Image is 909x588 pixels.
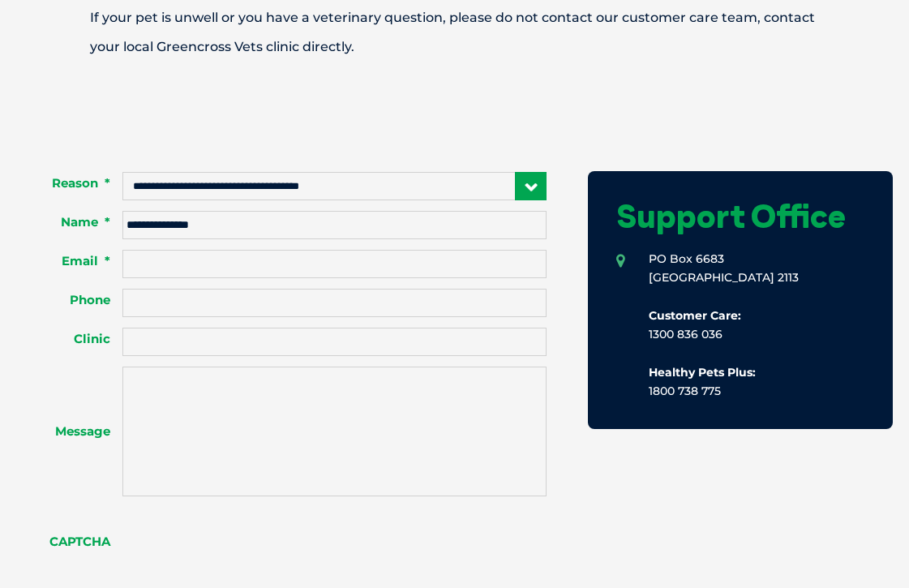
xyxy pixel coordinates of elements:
label: Phone [16,292,122,308]
label: Clinic [16,331,122,347]
li: PO Box 6683 [GEOGRAPHIC_DATA] 2113 1300 836 036 1800 738 775 [616,250,864,401]
label: CAPTCHA [16,534,122,550]
h1: Support Office [616,200,864,232]
b: Healthy Pets Plus: [649,365,756,380]
b: Customer Care: [649,308,741,323]
iframe: reCAPTCHA [122,513,369,576]
label: Reason [16,175,122,191]
label: Name [16,214,122,230]
label: Email [16,253,122,269]
p: If your pet is unwell or you have a veterinary question, please do not contact our customer care ... [33,3,877,62]
label: Message [16,423,122,440]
